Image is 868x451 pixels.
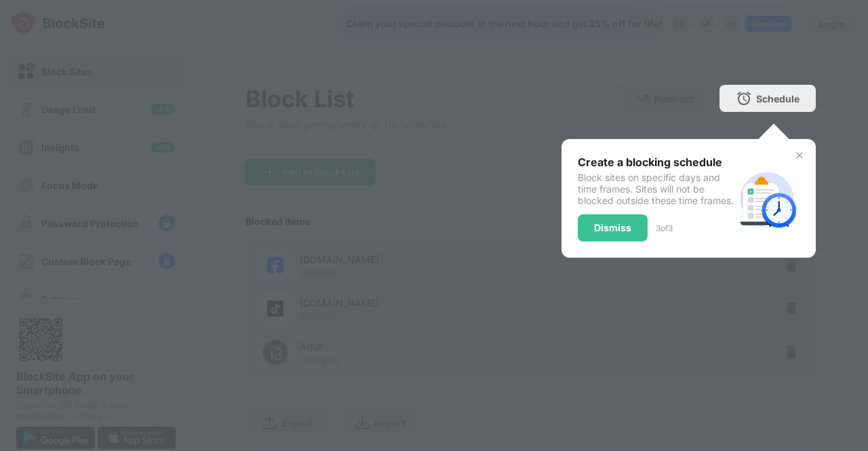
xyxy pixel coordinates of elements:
[756,93,800,104] div: Schedule
[794,150,805,161] img: x-button.svg
[734,166,800,231] img: schedule.svg
[656,223,673,233] div: 3 of 3
[578,172,734,206] div: Block sites on specific days and time frames. Sites will not be blocked outside these time frames.
[594,222,631,233] div: Dismiss
[578,155,734,169] div: Create a blocking schedule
